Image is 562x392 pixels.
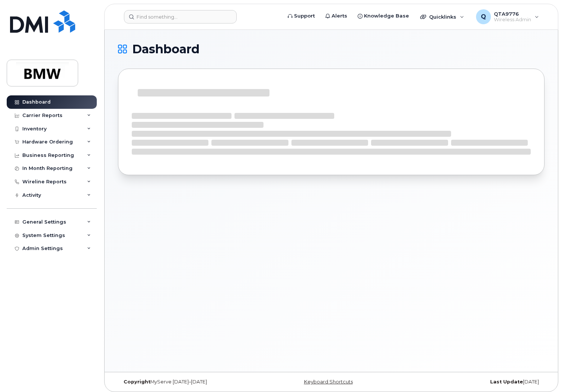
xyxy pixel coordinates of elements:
[304,379,353,385] a: Keyboard Shortcuts
[490,379,523,385] strong: Last Update
[402,379,545,385] div: [DATE]
[132,44,199,55] span: Dashboard
[124,379,150,385] strong: Copyright
[118,379,260,385] div: MyServe [DATE]–[DATE]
